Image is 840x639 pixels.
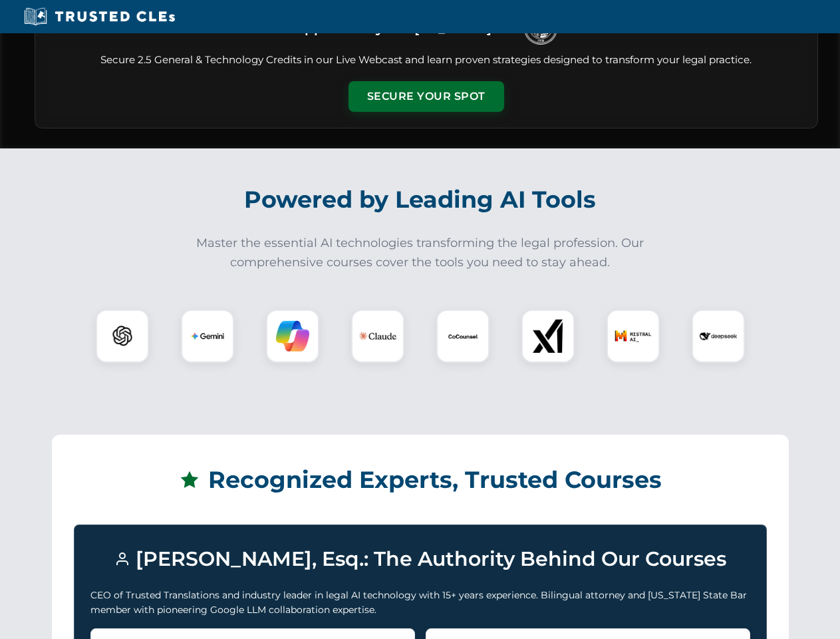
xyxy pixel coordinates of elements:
[349,81,504,112] button: Secure Your Spot
[20,7,179,27] img: Trusted CLEs
[181,310,234,363] div: Gemini
[692,310,745,363] div: DeepSeek
[436,310,490,363] div: CoCounsel
[51,53,801,68] p: Secure 2.5 General & Technology Credits in our Live Webcast and learn proven strategies designed ...
[188,234,653,272] p: Master the essential AI technologies transforming the legal profession. Our comprehensive courses...
[266,310,319,363] div: Copilot
[351,310,404,363] div: Claude
[90,588,750,618] p: CEO of Trusted Translations and industry leader in legal AI technology with 15+ years experience....
[74,457,767,503] h2: Recognized Experts, Trusted Courses
[521,310,575,363] div: xAI
[103,317,142,355] img: ChatGPT Logo
[615,318,652,355] img: Mistral AI Logo
[446,319,480,353] img: CoCounsel Logo
[52,176,789,223] h2: Powered by Leading AI Tools
[90,541,750,577] h3: [PERSON_NAME], Esq.: The Authority Behind Our Courses
[531,319,565,353] img: xAI Logo
[191,319,224,353] img: Gemini Logo
[700,318,737,355] img: DeepSeek Logo
[359,318,396,355] img: Claude Logo
[276,319,309,353] img: Copilot Logo
[96,310,149,363] div: ChatGPT
[607,310,660,363] div: Mistral AI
